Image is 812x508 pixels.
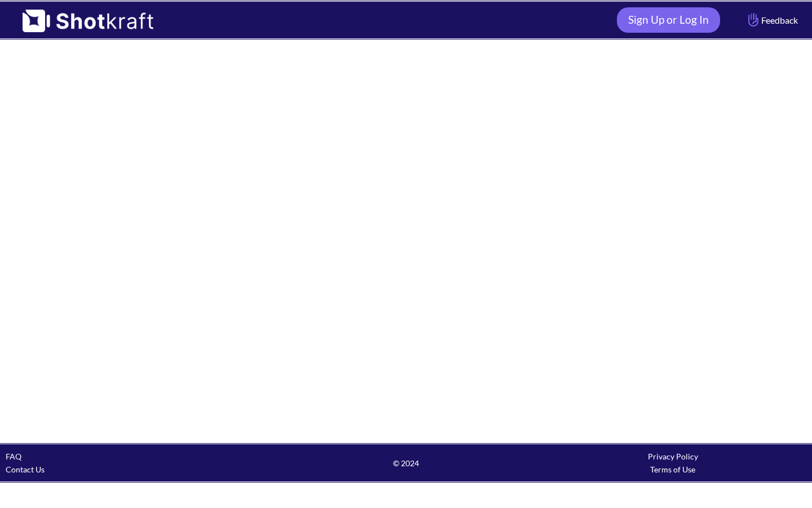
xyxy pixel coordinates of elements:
img: Hand Icon [745,10,761,29]
span: Feedback [745,14,798,27]
a: FAQ [6,452,21,461]
div: Privacy Policy [540,450,806,463]
span: © 2024 [272,457,539,470]
div: Terms of Use [540,463,806,476]
a: Contact Us [6,465,45,474]
a: Sign Up or Log In [617,7,720,33]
